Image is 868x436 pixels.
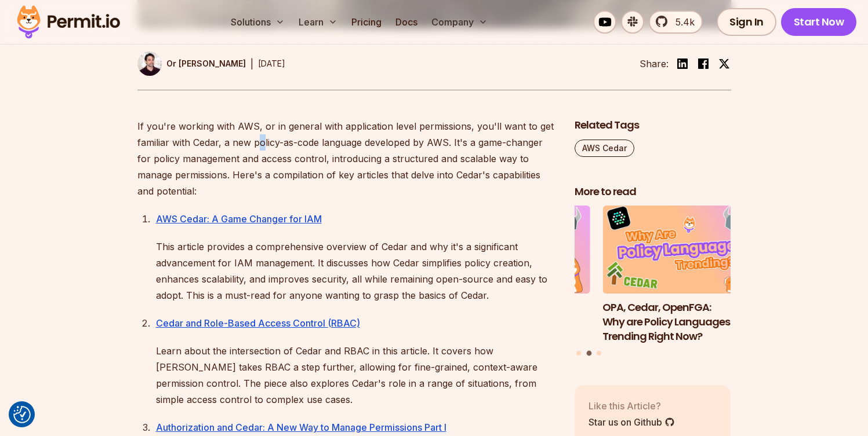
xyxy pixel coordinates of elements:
[669,15,695,29] span: 5.4k
[12,2,125,42] img: Permit logo
[589,415,675,429] a: Star us on Github
[586,351,591,356] button: Go to slide 2
[781,8,857,36] a: Start Now
[649,10,703,34] a: 5.4k
[597,351,601,356] button: Go to slide 3
[576,351,581,356] button: Go to slide 1
[258,58,285,68] time: [DATE]
[156,213,322,225] a: AWS Cedar: A Game Changer for IAM
[137,52,246,76] a: Or [PERSON_NAME]
[602,206,759,343] a: OPA, Cedar, OpenFGA: Why are Policy Languages Trending Right Now?OPA, Cedar, OpenFGA: Why are Pol...
[226,10,289,34] button: Solutions
[718,58,730,69] img: twitter
[156,343,556,408] p: Learn about the intersection of Cedar and RBAC in this article. It covers how [PERSON_NAME] takes...
[602,206,759,294] img: OPA, Cedar, OpenFGA: Why are Policy Languages Trending Right Now?
[589,399,675,413] p: Like this Article?
[640,57,669,71] li: Share:
[575,140,634,157] a: AWS Cedar
[602,206,759,343] li: 2 of 3
[675,57,689,71] img: linkedin
[717,8,776,36] a: Sign In
[575,185,731,199] h2: More to read
[294,10,342,34] button: Learn
[250,57,253,71] div: |
[434,206,590,343] li: 1 of 3
[156,422,446,433] a: Authorization and Cedar: A New Way to Manage Permissions Part I
[427,10,492,34] button: Company
[13,406,31,423] img: Revisit consent button
[696,57,710,71] img: facebook
[434,301,590,329] h3: Policy Engine Showdown - OPA vs. OpenFGA vs. Cedar
[156,239,556,303] p: This article provides a comprehensive overview of Cedar and why it's a significant advancement fo...
[166,58,246,69] p: Or [PERSON_NAME]
[137,118,556,199] p: If you're working with AWS, or in general with application level permissions, you'll want to get ...
[575,206,731,357] div: Posts
[13,406,31,423] button: Consent Preferences
[137,52,162,76] img: Or Weis
[575,118,731,133] h2: Related Tags
[156,317,360,329] a: Cedar and Role-Based Access Control (RBAC)
[602,301,759,343] h3: OPA, Cedar, OpenFGA: Why are Policy Languages Trending Right Now?
[347,10,386,34] a: Pricing
[391,10,422,34] a: Docs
